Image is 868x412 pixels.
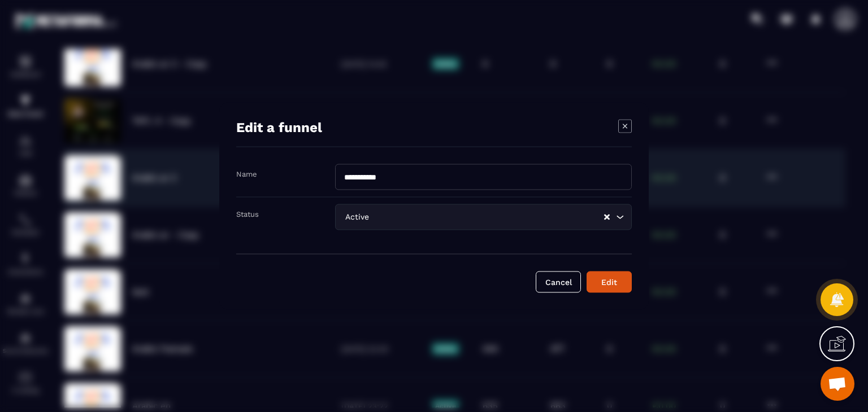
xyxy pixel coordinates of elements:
a: Open chat [821,367,854,401]
button: Cancel [536,271,581,293]
label: Name [236,170,257,178]
div: Search for option [335,204,632,230]
label: Status [236,210,259,218]
input: Search for option [371,211,603,223]
h4: Edit a funnel [236,120,322,135]
button: Clear Selected [604,213,610,221]
button: Edit [587,271,632,293]
div: Edit [594,277,624,288]
span: Active [342,211,371,223]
